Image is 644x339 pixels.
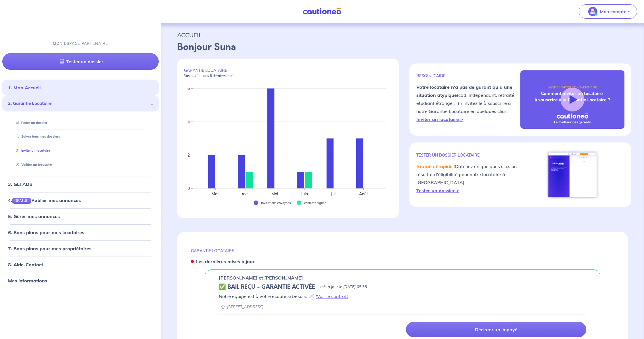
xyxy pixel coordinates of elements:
[2,178,159,190] div: 3. GLI ADB
[196,259,255,264] strong: Les dernières mises à jour
[219,284,586,290] div: state: CONTRACT-VALIDATED, Context: IN-MANAGEMENT,IN-MANAGEMENT
[359,191,368,197] text: Août
[317,284,367,290] p: - mis à jour le [DATE] 05:38
[242,191,249,197] text: Avr.
[187,153,190,158] text: 2
[416,163,455,169] em: Gratuit et rapide !
[187,86,190,91] text: 6
[600,8,626,15] p: Mon compte
[14,121,47,125] a: Tester un dossier
[416,83,520,123] p: (cdd, indépendant, retraité, étudiant étranger...) ? Invitez le à souscrire à notre Garantie Loca...
[8,213,60,219] a: 5. Gérer mes annonces
[2,211,159,222] div: 5. Gérer mes annonces
[184,74,234,78] em: Vos chiffres des 6 derniers mois
[416,73,520,78] p: BESOIN D'AIDE
[219,293,348,299] em: Notre équipe est à votre écoute si besoin. 📄 ( )
[406,322,586,337] a: Déclarer un impayé
[8,100,149,107] span: 2. Garantie Locataire
[579,4,637,19] button: illu_account_valid_menu.svgMon compte
[2,82,159,93] div: 1. Mon Accueil
[272,191,278,197] text: Mai
[8,246,91,251] a: 7. Bons plans pour mes propriétaires
[475,327,517,332] p: Déclarer un impayé
[2,243,159,254] div: 7. Bons plans pour mes propriétaires
[219,274,303,281] p: [PERSON_NAME] et [PERSON_NAME]
[14,134,60,138] a: Suivre tous mes dossiers
[212,191,220,197] text: Mar.
[9,146,152,155] div: Inviter un locataire
[177,40,628,54] p: Bonjour Suna
[416,116,463,122] a: Inviter un locataire >
[8,230,84,235] a: 6. Bons plans pour mes locataires
[416,162,520,194] p: Obtenez en quelques clics un résultat d'éligibilité pour votre locataire à [GEOGRAPHIC_DATA].
[416,153,520,158] p: TESTER un dossier locataire
[184,68,392,78] p: GARANTIE LOCATAIRE
[2,275,159,286] div: Mes informations
[331,191,337,197] text: Juil.
[416,188,459,193] a: Tester un dossier >
[2,53,159,70] a: Tester un dossier
[219,304,263,310] div: [STREET_ADDRESS]
[219,284,315,290] h5: ✅ BAIL REÇU - GARANTIE ACTIVÉE
[8,181,32,187] a: 3. GLI ADB
[9,118,152,128] div: Tester un dossier
[301,191,308,197] text: Juin
[2,96,159,111] div: 2. Garantie Locataire
[177,30,628,40] p: ACCUEIL
[317,293,347,299] a: Voir le contrat
[416,84,512,98] strong: Votre locataire n'a pas de garant ou a une situation atypique
[8,85,41,90] a: 1. Mon Accueil
[9,132,152,141] div: Suivre tous mes dossiers
[545,149,600,200] img: simulateur.png
[588,7,597,16] img: illu_account_valid_menu.svg
[8,262,43,267] a: 8. Aide-Contact
[2,259,159,270] div: 8. Aide-Contact
[191,248,614,253] p: GARANTIE LOCATAIRE
[187,119,190,124] text: 4
[8,197,81,203] a: 4.GRATUITPublier mes annonces
[53,41,108,46] p: MON ESPACE PARTENAIRE
[9,160,152,169] div: Valider un locataire
[300,8,344,15] img: Cautioneo
[2,227,159,238] div: 6. Bons plans pour mes locataires
[8,278,47,284] a: Mes informations
[14,163,52,167] a: Valider un locataire
[14,149,50,153] a: Inviter un locataire
[520,70,624,129] img: video-gli-new-none.jpg
[187,186,190,191] text: 0
[2,194,159,206] div: 4.GRATUITPublier mes annonces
